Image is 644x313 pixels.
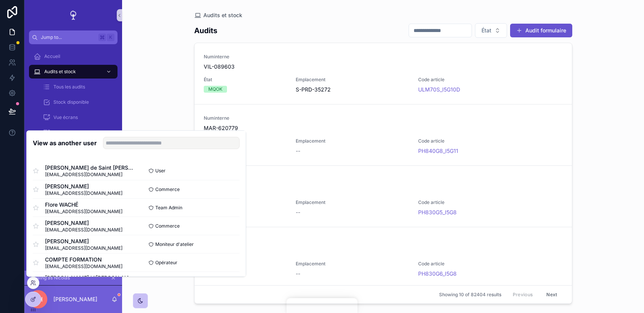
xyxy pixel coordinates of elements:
span: Jump to... [41,34,95,40]
span: Code article [418,261,501,267]
span: -- [296,270,300,278]
span: Viewing as Nicolas [29,275,70,281]
p: [PERSON_NAME] [53,295,97,303]
span: MAR-620779 [204,124,563,132]
button: Jump to...K [29,30,118,44]
span: CAP-246478 [204,247,563,255]
span: Emplacement [296,199,409,205]
span: Audits et stock [44,69,76,75]
a: NuminterneMAR-620779ÉtatAUDITEmplacement--Code articlePH840G8_I5G11 [195,104,572,165]
span: [PERSON_NAME] H'[PERSON_NAME] [45,274,136,282]
span: Numinterne [204,115,563,121]
span: Stock disponible [53,99,89,105]
span: COMPTE FORMATION [45,256,122,263]
span: Moniteur d'atelier [155,241,194,247]
span: Code article [418,77,501,83]
span: Showing 10 of 82404 results [439,292,501,298]
a: PH830G6_I5G8 [418,270,457,278]
span: [EMAIL_ADDRESS][DOMAIN_NAME] [45,172,136,178]
span: [PERSON_NAME] de Saint [PERSON_NAME] [45,164,136,172]
span: État [204,77,287,83]
span: [PERSON_NAME] [45,238,122,245]
span: K [108,34,114,40]
a: Audits et stock [194,11,242,19]
span: Team Admin [155,205,182,211]
span: [PERSON_NAME] [45,183,122,190]
a: NuminterneCAP-246478ÉtatAUDITEmplacement--Code articlePH830G6_I5G8 [195,227,572,288]
span: [EMAIL_ADDRESS][DOMAIN_NAME] [45,245,122,251]
span: S-PRD-35272 [296,86,331,93]
span: Numinterne [204,177,563,183]
a: PH840G8_I5G11 [418,147,458,155]
button: Select Button [475,23,507,38]
span: [EMAIL_ADDRESS][DOMAIN_NAME] [45,263,122,270]
span: [EMAIL_ADDRESS][DOMAIN_NAME] [45,227,122,233]
span: CAP-246495 [204,186,563,193]
span: Commerce [155,223,180,229]
span: Ecrans disponibles [53,130,93,136]
h2: View as another user [33,138,97,148]
a: ULM70S_I5G10D [418,86,460,93]
a: Ecrans disponibles [38,126,118,140]
span: VIL-089603 [204,63,563,71]
span: Opérateur [155,260,177,266]
a: Accueil [29,50,118,63]
span: Numinterne [204,54,563,60]
span: Commerce [155,186,180,193]
h1: Audits [194,25,217,36]
div: scrollable content [24,44,122,271]
span: Code article [418,138,501,144]
a: Audits et stock [29,65,118,79]
span: Emplacement [296,138,409,144]
span: -- [296,209,300,216]
span: Emplacement [296,77,409,83]
button: Audit formulaire [510,24,572,37]
a: NuminterneVIL-089603ÉtatMQOKEmplacementS-PRD-35272Code articleULM70S_I5G10D [195,43,572,104]
span: Code article [418,199,501,205]
button: Next [541,289,562,300]
span: Accueil [44,53,60,59]
div: MQOK [208,86,222,93]
span: [PERSON_NAME] [45,219,122,227]
span: Vue écrans [53,114,78,120]
span: -- [296,147,300,155]
a: Tous les audits [38,80,118,94]
span: [EMAIL_ADDRESS][DOMAIN_NAME] [45,209,122,215]
a: NuminterneCAP-246495ÉtatAUDITEmplacement--Code articlePH830G5_I5G8 [195,165,572,227]
span: [EMAIL_ADDRESS][DOMAIN_NAME] [45,190,122,196]
span: Audits et stock [203,11,242,19]
a: Stock disponible [38,95,118,109]
span: État [481,27,491,34]
span: Tous les audits [53,84,85,90]
span: Numinterne [204,238,563,244]
span: Flore WACHÉ [45,201,122,209]
span: User [155,168,166,174]
span: Emplacement [296,261,409,267]
img: App logo [67,9,79,21]
a: Vue écrans [38,111,118,124]
a: PH830G5_I5G8 [418,209,457,216]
